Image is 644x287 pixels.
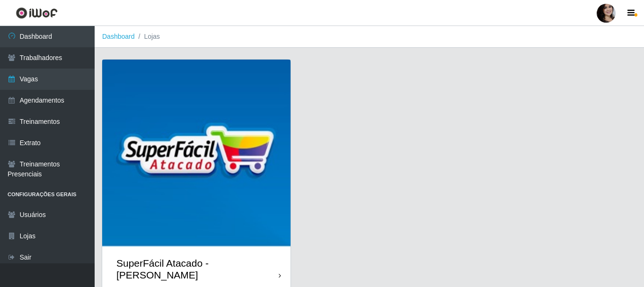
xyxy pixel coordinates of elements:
[16,7,58,19] img: CoreUI Logo
[102,33,135,40] a: Dashboard
[116,257,279,281] div: SuperFácil Atacado - [PERSON_NAME]
[95,26,644,48] nav: breadcrumb
[135,32,160,42] li: Lojas
[102,60,291,248] img: cardImg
